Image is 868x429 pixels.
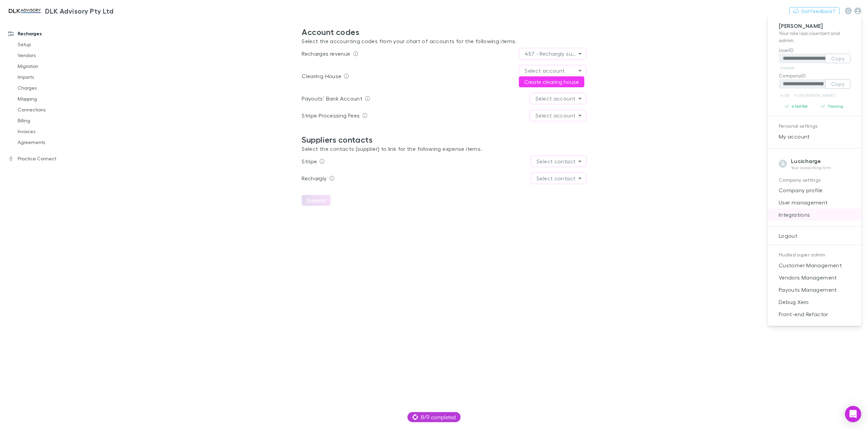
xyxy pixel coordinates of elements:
[773,273,856,282] span: Vendors Management
[779,22,850,30] p: [PERSON_NAME]
[773,198,856,207] span: User management
[779,102,815,110] button: Is NotTest
[779,251,850,259] p: Hudled super admin
[791,165,831,171] p: Your accounting firm
[779,91,790,100] a: In DB
[779,64,795,72] a: Firebase
[773,186,856,194] span: Company profile
[773,211,856,219] span: Integrations
[773,310,856,318] span: Front-end Refactor
[845,406,861,422] div: Open Intercom Messenger
[773,286,856,294] span: Payouts Management
[791,158,821,164] strong: Lucicharge
[779,122,850,130] p: Personal settings
[779,176,850,184] p: Company settings
[793,91,836,100] a: In DB ([PERSON_NAME])
[825,79,850,89] button: Copy
[773,132,856,141] span: My account
[825,54,850,63] button: Copy
[815,102,851,110] button: Tracking
[773,298,856,306] span: Debug Xero
[779,47,850,54] p: UserID
[773,261,856,269] span: Customer Management
[779,72,850,79] p: CompanyID
[779,30,850,44] p: Your role is accountant and admin .
[773,232,856,240] span: Logout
